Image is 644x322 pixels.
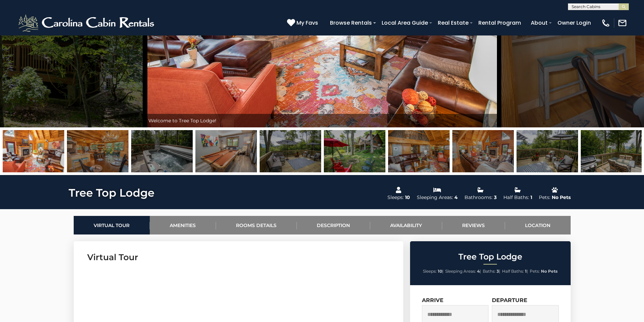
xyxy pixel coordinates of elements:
[150,216,216,234] a: Amenities
[442,216,505,234] a: Reviews
[216,216,297,234] a: Rooms Details
[527,17,551,29] a: About
[525,269,527,274] strong: 1
[422,297,444,303] label: Arrive
[554,17,594,29] a: Owner Login
[388,130,450,172] img: 163275100
[517,130,578,172] img: 163275075
[17,13,157,33] img: White-1-2.png
[475,17,524,29] a: Rental Program
[287,19,320,27] a: My Favs
[618,18,627,28] img: mail-regular-white.png
[260,130,321,172] img: 163275073
[131,130,193,172] img: 163275071
[423,269,437,274] span: Sleeps:
[601,18,611,28] img: phone-regular-white.png
[145,114,499,127] div: Welcome to Tree Top Lodge!
[502,267,528,276] li: |
[296,19,318,27] span: My Favs
[324,130,385,172] img: 163275106
[297,216,370,234] a: Description
[327,17,375,29] a: Browse Rentals
[502,269,524,274] span: Half Baths:
[452,130,514,172] img: 163275074
[423,267,444,276] li: |
[483,267,500,276] li: |
[412,252,569,261] h2: Tree Top Lodge
[477,269,480,274] strong: 4
[445,267,481,276] li: |
[3,130,64,172] img: 163275099
[74,216,150,234] a: Virtual Tour
[505,216,571,234] a: Location
[492,297,527,303] label: Departure
[445,269,476,274] span: Sleeping Areas:
[541,269,557,274] strong: No Pets
[67,130,128,172] img: 163275070
[483,269,496,274] span: Baths:
[530,269,540,274] span: Pets:
[581,130,642,172] img: 163275108
[378,17,431,29] a: Local Area Guide
[438,269,442,274] strong: 10
[195,130,257,172] img: 163275072
[497,269,499,274] strong: 3
[434,17,472,29] a: Real Estate
[87,251,390,263] h3: Virtual Tour
[370,216,442,234] a: Availability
